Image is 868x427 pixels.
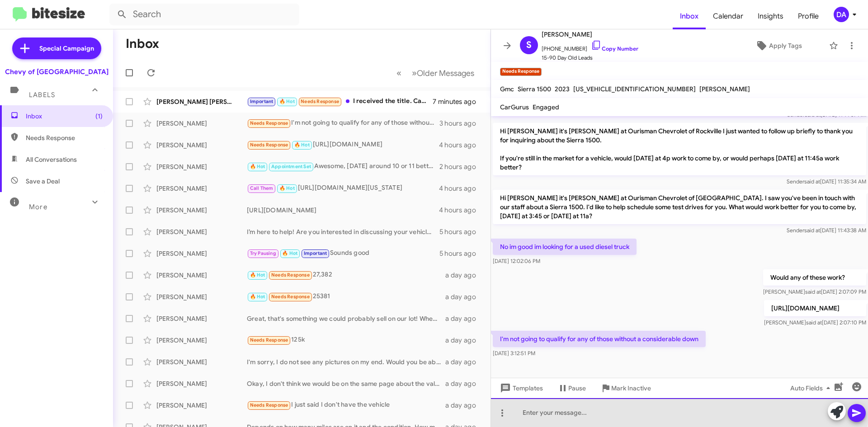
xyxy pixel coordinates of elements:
[439,249,483,258] div: 5 hours ago
[763,288,866,295] span: [PERSON_NAME] [DATE] 2:07:09 PM
[834,7,849,22] div: DA
[783,380,841,396] button: Auto Fields
[568,380,586,396] span: Pause
[699,85,750,93] span: [PERSON_NAME]
[500,68,542,76] small: Needs Response
[445,401,483,410] div: a day ago
[542,29,638,40] span: [PERSON_NAME]
[555,85,570,93] span: 2023
[445,357,483,366] div: a day ago
[247,400,445,410] div: I just said I don't have the vehicle
[247,270,445,280] div: 27,382
[247,335,445,345] div: 125k
[271,294,310,300] span: Needs Response
[247,118,439,128] div: I'm not going to qualify for any of those without a considerable down
[417,68,474,78] span: Older Messages
[493,331,706,347] p: I'm not going to qualify for any of those without a considerable down
[787,178,866,185] span: Sender [DATE] 11:35:34 AM
[247,161,439,172] div: Awesome, [DATE] around 10 or 11 better?
[750,3,791,29] a: Insights
[493,239,637,255] p: No im good im looking for a used diesel truck
[550,380,593,396] button: Pause
[247,314,445,323] div: Great, that's something we could probably sell on our lot! When would you be able to stop by so w...
[5,67,108,76] div: Chevy of [GEOGRAPHIC_DATA]
[12,38,101,59] a: Special Campaign
[247,227,439,236] div: I’m here to help! Are you interested in discussing your vehicle further or exploring options for ...
[247,96,433,107] div: I received the title. Can I come in [DATE] morning
[156,249,247,258] div: [PERSON_NAME]
[26,177,60,186] span: Save a Deal
[282,250,297,256] span: 🔥 Hot
[804,227,820,234] span: said at
[250,402,288,408] span: Needs Response
[156,97,247,106] div: [PERSON_NAME] [PERSON_NAME]
[250,120,288,126] span: Needs Response
[445,271,483,280] div: a day ago
[493,190,866,224] p: Hi [PERSON_NAME] it's [PERSON_NAME] at Ourisman Chevrolet of [GEOGRAPHIC_DATA]. I saw you've been...
[764,300,866,316] p: [URL][DOMAIN_NAME]
[706,3,750,29] span: Calendar
[396,67,401,79] span: «
[156,141,247,150] div: [PERSON_NAME]
[250,164,265,169] span: 🔥 Hot
[764,319,866,326] span: [PERSON_NAME] [DATE] 2:07:10 PM
[445,314,483,323] div: a day ago
[109,4,299,25] input: Search
[445,292,483,301] div: a day ago
[498,380,543,396] span: Templates
[542,40,638,53] span: [PHONE_NUMBER]
[156,401,247,410] div: [PERSON_NAME]
[156,314,247,323] div: [PERSON_NAME]
[29,203,47,211] span: More
[279,99,295,104] span: 🔥 Hot
[611,380,651,396] span: Mark Inactive
[156,357,247,366] div: [PERSON_NAME]
[491,380,550,396] button: Templates
[301,99,339,104] span: Needs Response
[439,119,483,128] div: 3 hours ago
[304,250,327,256] span: Important
[294,142,310,148] span: 🔥 Hot
[29,91,55,99] span: Labels
[591,45,638,52] a: Copy Number
[247,248,439,258] div: Sounds good
[763,269,866,286] p: Would any of these work?
[247,140,439,150] div: [URL][DOMAIN_NAME]
[247,183,439,193] div: [URL][DOMAIN_NAME][US_STATE]
[806,319,822,326] span: said at
[156,162,247,171] div: [PERSON_NAME]
[439,162,483,171] div: 2 hours ago
[247,379,445,388] div: Okay, I don't think we would be on the same page about the value. I wouldn't even be selling one ...
[573,85,696,93] span: [US_VEHICLE_IDENTIFICATION_NUMBER]
[593,380,658,396] button: Mark Inactive
[439,141,483,150] div: 4 hours ago
[769,38,802,54] span: Apply Tags
[673,3,706,29] a: Inbox
[156,119,247,128] div: [PERSON_NAME]
[250,272,265,278] span: 🔥 Hot
[247,357,445,366] div: I'm sorry, I do not see any pictures on my end. Would you be able to send them to my direct line?...
[412,67,417,79] span: »
[445,379,483,388] div: a day ago
[247,206,439,215] div: [URL][DOMAIN_NAME]
[156,379,247,388] div: [PERSON_NAME]
[156,184,247,193] div: [PERSON_NAME]
[791,3,826,29] a: Profile
[250,185,274,191] span: Call Them
[526,38,532,52] span: S
[392,64,480,82] nav: Page navigation example
[493,123,866,175] p: Hi [PERSON_NAME] it's [PERSON_NAME] at Ourisman Chevrolet of Rockville I just wanted to follow up...
[126,37,159,51] h1: Inbox
[271,272,310,278] span: Needs Response
[445,336,483,345] div: a day ago
[500,103,529,111] span: CarGurus
[804,178,820,185] span: said at
[156,227,247,236] div: [PERSON_NAME]
[250,250,276,256] span: Try Pausing
[250,142,288,148] span: Needs Response
[732,38,825,54] button: Apply Tags
[493,350,535,357] span: [DATE] 3:12:51 PM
